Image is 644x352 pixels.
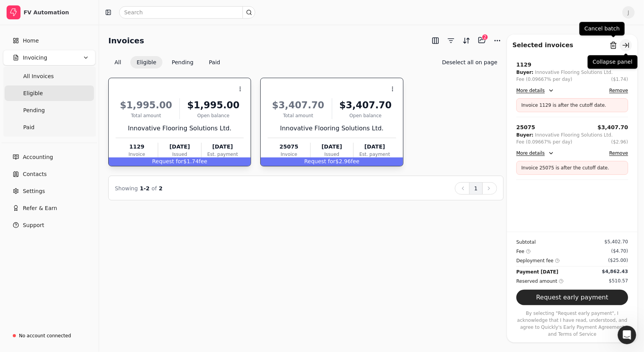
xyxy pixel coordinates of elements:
div: Buyer: [516,69,533,76]
div: ($2.96) [611,138,628,145]
div: $510.57 [609,277,628,284]
button: Upload attachment [12,253,18,260]
span: fee [199,158,207,164]
button: More [491,34,504,47]
div: $5,402.70 [605,238,628,245]
div: Evanne says… [6,142,149,188]
div: FV Automation [24,9,92,16]
div: Evanne says… [6,117,149,142]
div: Innovative Flooring Solutions Ltd. [535,132,613,138]
div: Innovative Flooring Solutions Ltd. [535,69,613,76]
button: More details [516,149,554,158]
span: Pending [23,106,45,114]
p: Invoice 1129 is after the cutoff date. [521,102,612,109]
div: Open balance [183,112,244,119]
div: [DATE] [354,143,396,151]
button: Start recording [49,253,55,260]
div: Payment [DATE] [516,268,559,276]
div: Invoice [116,151,158,158]
img: Profile image for Evanne [23,101,31,108]
div: ($4.70) [611,248,628,255]
div: 25075 [516,123,535,132]
button: Request early payment [516,290,628,305]
div: Cancel batch [579,22,625,36]
button: Batch (2) [476,34,488,46]
a: Accounting [3,149,96,165]
div: Fee (0.09667% per day) [516,138,572,145]
button: Deselect all on page [436,56,504,68]
span: fee [351,158,359,164]
span: Showing [115,185,138,191]
button: Invoicing [3,50,96,65]
button: ($1.74) [611,76,628,83]
div: $1,995.00 [183,98,244,112]
div: [DATE] [311,143,353,151]
a: Contacts [3,166,96,182]
input: Search [119,6,255,19]
span: Eligible [23,89,43,97]
div: Issued [311,151,353,158]
a: Pending [5,103,94,118]
div: 1129 [516,61,531,69]
button: 1 [469,182,483,195]
span: Support [23,221,44,229]
span: Accounting [23,153,53,161]
div: why is my batching of payments saying it has exceeded the allotted limit? [34,43,142,58]
a: All Invoices [5,68,94,84]
img: Profile image for Support [22,4,34,17]
span: Settings [23,187,45,195]
div: I see, ok thanks [100,193,142,201]
div: Innovative Flooring Solutions Ltd. [268,124,396,133]
button: All [108,56,127,68]
span: Request for [304,158,336,164]
span: of [152,185,157,191]
div: Evanne says… [6,99,149,117]
h1: Support [38,4,62,10]
div: $1.74 [109,157,251,166]
div: 25075 [268,143,310,151]
div: why is my batching of payments saying it has exceeded the allotted limit? [28,38,149,63]
textarea: Message… [7,237,148,250]
div: Open balance [335,112,396,119]
button: Paid [203,56,226,68]
div: Reserved amount [516,277,564,285]
div: Total amount [268,112,328,119]
p: By selecting "Request early payment", I acknowledge that I have read, understood, and agree to Qu... [516,310,628,338]
div: Invoice filter options [108,56,226,68]
div: $2.96 [261,157,403,166]
div: 1129 [116,143,158,151]
button: $3,407.70 [598,123,628,132]
button: Pending [166,56,200,68]
div: Hi [PERSON_NAME], Innovative is not currently offering early payments at this time. I would reach... [12,147,121,177]
button: J [622,6,635,19]
div: Our usual reply time 🕒 [12,73,68,89]
span: Request for [152,158,183,164]
div: Est. payment [354,151,396,158]
div: Joel says… [6,188,149,212]
a: Home [3,33,96,48]
div: joined the conversation [33,101,132,108]
div: Total amount [116,112,176,119]
div: Collapse panel [588,55,637,69]
div: Invoice [268,151,310,158]
div: Fee (0.09667% per day) [516,76,572,83]
div: Joel says… [6,38,149,69]
span: All Invoices [23,72,54,80]
button: Remove [609,86,628,95]
span: Paid [23,123,34,132]
div: Close [136,3,150,17]
span: Invoicing [23,54,47,62]
button: Sort [460,34,473,47]
div: [DATE] [202,143,244,151]
div: $3,407.70 [335,98,396,112]
span: Refer & Earn [23,204,57,212]
div: Innovative Flooring Solutions Ltd. [116,124,244,133]
button: Remove [609,149,628,158]
div: Deployment fee [516,257,560,265]
button: Gif picker [37,253,43,260]
p: Invoice 25075 is after the cutoff date. [521,164,612,171]
div: $3,407.70 [268,98,328,112]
